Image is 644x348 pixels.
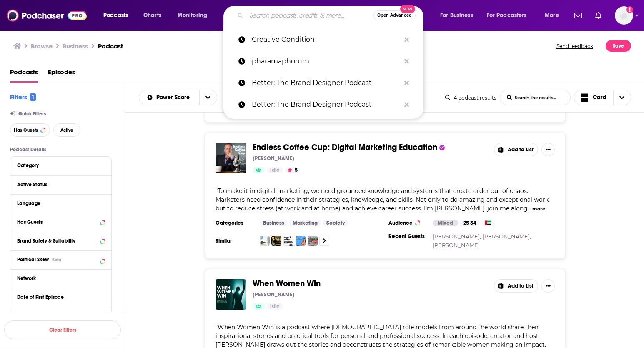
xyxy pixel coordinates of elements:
a: Better: The Brand Designer Podcast [223,72,423,94]
a: Endless Coffee Cup: Digital Marketing Education [253,143,437,152]
button: Add to List [494,143,538,156]
button: Has Guests [17,217,105,227]
span: Logged in as redsetterpr [615,6,633,25]
img: Sales Made Easy [271,236,281,246]
button: open menu [98,9,139,22]
span: To make it in digital marketing, we need grounded knowledge and systems that create order out of ... [216,187,550,212]
button: open menu [539,9,569,22]
span: New [400,5,415,13]
div: Beta [52,257,61,263]
button: Add to List [494,279,538,293]
div: Network [17,275,99,281]
a: Marketing [289,220,321,226]
button: open menu [139,95,199,100]
p: Creative Condition [252,29,400,50]
button: Active [53,123,80,137]
input: Search podcasts, credits, & more... [246,9,373,22]
div: Active Status [17,182,99,188]
button: Active Status [17,179,105,190]
img: The Priority Sale Podcast [260,236,270,246]
span: Idle [270,302,280,310]
img: When Women Win [216,279,246,310]
a: Society [323,220,348,226]
span: ... [528,205,531,212]
div: Language [17,200,99,206]
div: Brand Safety & Suitability [17,238,98,244]
img: Podchaser - Follow, Share and Rate Podcasts [7,8,87,23]
a: Better: The Brand Designer Podcast [223,94,423,115]
span: When Women Win [253,278,321,289]
p: [PERSON_NAME] [253,291,294,298]
a: Charts [138,9,166,22]
button: Open AdvancedNew [373,10,416,20]
button: Send feedback [554,40,596,52]
span: Podcasts [103,10,128,21]
h2: Filters [10,93,36,101]
span: Active [60,128,73,133]
p: Better: The Brand Designer Podcast [252,72,400,94]
h3: Podcast [98,42,123,50]
button: Clear Filters [4,320,121,339]
button: Political SkewBeta [17,254,105,265]
span: Card [593,95,606,100]
button: Show More Button [541,143,555,156]
button: Language [17,198,105,208]
span: Endless Coffee Cup: Digital Marketing Education [253,142,437,153]
button: Date of Last Episode [17,310,105,321]
button: 5 [285,167,300,173]
span: Podcasts [10,65,38,83]
span: Open Advanced [377,13,412,18]
img: Conversation with Angie & Mike [308,236,318,246]
a: Show notifications dropdown [592,8,605,23]
button: Has Guests [10,123,50,137]
a: Episodes [48,65,75,83]
div: Search podcasts, credits, & more... [231,6,431,25]
span: Charts [143,10,161,21]
a: Browse [31,42,53,50]
span: Political Skew [17,257,49,263]
button: open menu [199,90,217,105]
span: More [545,10,559,21]
img: The Public Eye Podcast [296,236,306,246]
div: Category [17,163,99,168]
span: 1 [30,93,36,101]
span: For Podcasters [487,10,527,21]
button: Category [17,160,105,170]
span: " [216,187,550,212]
p: Podcast Details [10,147,112,153]
img: Endless Coffee Cup: Digital Marketing Education [216,143,246,173]
span: Quick Filters [18,111,46,117]
a: [PERSON_NAME], [433,233,481,240]
button: Brand Safety & Suitability [17,235,105,246]
button: Choose View [574,90,631,105]
a: The Copy & Coffee Podcast [283,236,293,246]
a: Business [260,220,288,226]
a: Idle [267,167,283,173]
div: Has Guests [17,219,98,225]
h2: Choose List sort [139,90,217,105]
span: Power Score [156,95,193,100]
button: Show profile menu [615,6,633,25]
button: Show More Button [541,279,555,293]
a: [PERSON_NAME], [483,233,531,240]
button: more [532,205,545,213]
a: Show notifications dropdown [571,8,585,23]
h3: Audience [388,220,426,226]
p: pharamaphorum [252,50,400,72]
span: For Business [440,10,473,21]
span: Has Guests [14,128,38,133]
a: When Women Win [253,279,321,288]
button: Save [606,40,631,52]
h3: Categories [216,220,253,226]
div: Mixed [433,220,458,226]
p: Better: The Brand Designer Podcast [252,94,400,115]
